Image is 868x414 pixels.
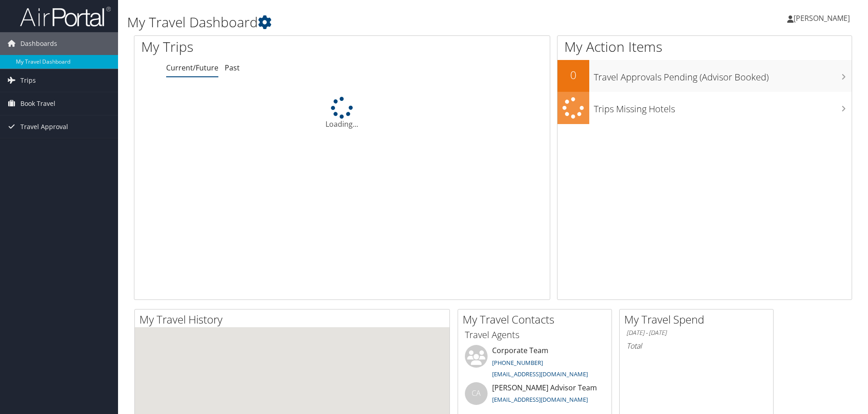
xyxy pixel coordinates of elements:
div: Loading... [134,97,550,130]
h2: My Travel History [139,312,449,327]
div: CA [465,382,488,405]
img: airportal-logo.png [20,6,111,27]
span: Dashboards [20,32,57,55]
a: [EMAIL_ADDRESS][DOMAIN_NAME] [492,370,588,378]
h3: Trips Missing Hotels [594,98,852,115]
h2: 0 [557,67,589,83]
a: Trips Missing Hotels [557,92,852,124]
h3: Travel Agents [465,329,605,341]
a: Current/Future [166,63,218,73]
h1: My Trips [141,37,370,56]
h1: My Action Items [557,37,852,56]
span: [PERSON_NAME] [794,13,850,23]
span: Trips [20,69,36,92]
span: Travel Approval [20,115,68,138]
h3: Travel Approvals Pending (Advisor Booked) [594,66,852,84]
h1: My Travel Dashboard [127,13,615,32]
h6: [DATE] - [DATE] [626,329,766,337]
li: [PERSON_NAME] Advisor Team [460,382,609,412]
a: [EMAIL_ADDRESS][DOMAIN_NAME] [492,395,588,404]
h6: Total [626,341,766,351]
h2: My Travel Contacts [463,312,612,327]
span: Book Travel [20,92,55,115]
a: [PHONE_NUMBER] [492,359,543,367]
a: Past [225,63,240,73]
a: 0Travel Approvals Pending (Advisor Booked) [557,60,852,92]
li: Corporate Team [460,345,609,382]
h2: My Travel Spend [624,312,773,327]
a: [PERSON_NAME] [787,5,859,32]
